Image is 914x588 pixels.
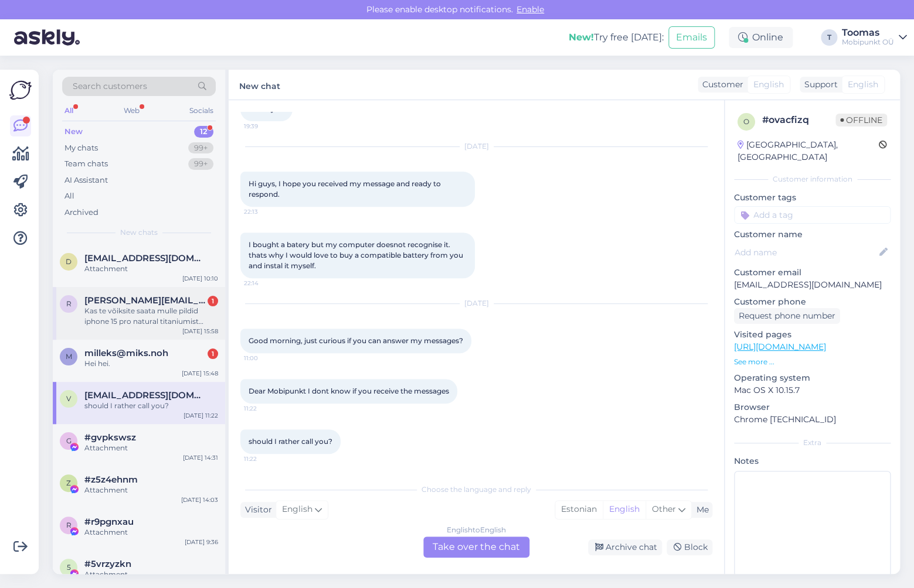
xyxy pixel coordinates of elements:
div: Attachment [84,485,218,495]
div: Online [729,27,793,48]
span: 11:22 [244,454,288,463]
a: ToomasMobipunkt OÜ [842,28,907,47]
p: Browser [734,401,891,413]
div: [DATE] 11:22 [184,411,218,420]
span: Good morning, just curious if you can answer my messages? [249,336,463,345]
div: 1 [208,296,218,306]
div: Attachment [84,569,218,580]
input: Add name [735,246,877,259]
div: Visitor [240,504,272,516]
span: 5 [67,563,71,572]
div: [DATE] 14:31 [183,453,218,462]
div: # ovacfizq [762,113,835,127]
p: Customer name [734,228,891,241]
span: z [66,478,71,487]
img: Askly Logo [9,79,32,101]
span: #r9pgnxau [84,517,134,527]
div: Support [800,78,838,91]
div: English to English [447,525,506,535]
div: Request phone number [734,308,840,324]
div: Block [667,539,712,555]
p: [EMAIL_ADDRESS][DOMAIN_NAME] [734,279,891,291]
span: Dear Mobipunkt I dont know if you receive the messages [249,387,449,395]
div: [GEOGRAPHIC_DATA], [GEOGRAPHIC_DATA] [738,139,879,163]
div: should I rather call you? [84,401,218,411]
span: Hi guys, I hope you received my message and ready to respond. [249,179,443,199]
div: 99+ [188,142,213,154]
span: dudeme@live.ru [84,253,206,264]
div: AI Assistant [64,175,108,186]
div: Team chats [64,158,108,170]
span: d [66,257,72,266]
div: All [64,190,74,202]
span: Other [652,504,676,514]
span: #gvpkswsz [84,432,136,443]
span: New chats [120,227,158,238]
div: Choose the language and reply [240,484,712,495]
div: Estonian [555,501,603,518]
span: 11:22 [244,404,288,413]
span: 19:39 [244,122,288,131]
p: Chrome [TECHNICAL_ID] [734,413,891,426]
div: Archived [64,207,98,218]
div: Customer [698,78,743,91]
div: Socials [187,103,216,118]
p: Operating system [734,372,891,384]
span: #z5z4ehnm [84,474,138,485]
div: 12 [194,126,213,138]
span: Search customers [73,80,147,93]
div: Attachment [84,264,218,274]
div: Mobipunkt OÜ [842,37,894,47]
span: v [66,394,71,403]
p: See more ... [734,357,891,367]
div: Me [692,504,709,516]
div: 99+ [188,158,213,170]
div: Hei hei. [84,358,218,369]
span: #5vrzyzkn [84,559,131,569]
p: Mac OS X 10.15.7 [734,384,891,396]
button: Emails [668,26,715,49]
div: [DATE] 14:03 [181,495,218,504]
p: Notes [734,455,891,467]
div: Archive chat [588,539,662,555]
label: New chat [239,77,280,93]
b: New! [569,32,594,43]
span: v.pranskus@gmail.com [84,390,206,401]
div: 1 [208,348,218,359]
span: milleks@miks.noh [84,348,168,358]
span: Enable [513,4,548,15]
span: should I rather call you? [249,437,332,446]
div: My chats [64,142,98,154]
div: [DATE] 15:58 [182,327,218,336]
span: r [66,299,72,308]
a: [URL][DOMAIN_NAME] [734,341,826,352]
div: Attachment [84,443,218,453]
span: m [66,352,72,361]
span: 22:14 [244,279,288,288]
div: Try free [DATE]: [569,30,664,45]
div: Web [121,103,142,118]
div: [DATE] [240,298,712,309]
span: Offline [835,114,887,127]
div: [DATE] 10:10 [182,274,218,283]
div: Toomas [842,28,894,37]
div: Take over the chat [423,536,529,558]
span: o [743,117,749,126]
div: English [603,501,645,518]
div: Customer information [734,174,891,184]
div: New [64,126,83,138]
div: [DATE] 9:36 [185,538,218,546]
p: Customer phone [734,296,891,308]
p: Customer email [734,266,891,279]
p: Customer tags [734,192,891,204]
span: English [848,78,878,91]
span: 22:13 [244,207,288,216]
span: I bought a batery but my computer doesnot recognise it. thats why I would love to buy a compatibl... [249,240,465,270]
span: g [66,436,72,445]
span: English [753,78,784,91]
span: English [282,503,312,516]
div: Attachment [84,527,218,538]
div: All [62,103,76,118]
div: T [821,29,837,46]
input: Add a tag [734,206,891,224]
